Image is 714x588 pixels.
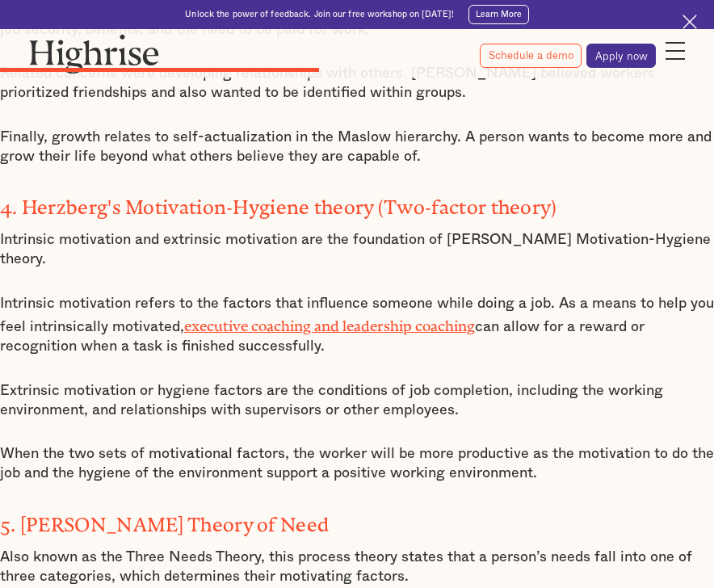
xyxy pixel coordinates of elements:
a: Apply now [586,44,656,68]
img: Cross icon [682,15,697,29]
a: Learn More [468,5,529,24]
a: Schedule a demo [480,44,582,68]
a: executive coaching and leadership coaching [184,317,475,327]
img: Highrise logo [29,34,159,73]
div: Unlock the power of feedback. Join our free workshop on [DATE]! [185,9,454,20]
